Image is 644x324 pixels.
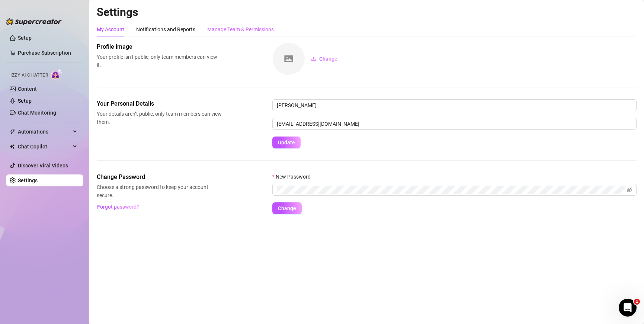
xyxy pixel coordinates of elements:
[619,299,637,317] iframe: Intercom live chat
[18,47,77,59] a: Purchase Subscription
[18,177,38,183] a: Settings
[97,42,222,51] span: Profile image
[51,69,63,80] img: AI Chatter
[97,201,139,213] button: Forgot password?
[18,110,56,116] a: Chat Monitoring
[18,35,32,41] a: Setup
[634,299,640,305] span: 1
[97,173,222,182] span: Change Password
[97,25,124,33] div: My Account
[97,99,222,108] span: Your Personal Details
[207,25,274,33] div: Manage Team & Permissions
[97,5,637,19] h2: Settings
[18,126,71,138] span: Automations
[272,173,315,181] label: New Password
[18,163,68,169] a: Discover Viral Videos
[277,186,625,194] input: New Password
[272,202,302,214] button: Change
[278,139,295,145] span: Update
[273,43,305,75] img: square-placeholder.png
[319,56,337,62] span: Change
[278,205,296,211] span: Change
[272,137,301,148] button: Update
[6,18,62,25] img: logo-BBDzfeDw.svg
[97,53,222,69] span: Your profile isn’t public, only team members can view it.
[311,56,316,61] span: upload
[97,183,222,199] span: Choose a strong password to keep your account secure.
[305,53,343,65] button: Change
[18,98,32,104] a: Setup
[97,110,222,126] span: Your details aren’t public, only team members can view them.
[10,144,15,149] img: Chat Copilot
[10,72,48,79] span: Izzy AI Chatter
[97,204,139,210] span: Forgot password?
[136,25,195,33] div: Notifications and Reports
[18,86,37,92] a: Content
[18,141,71,153] span: Chat Copilot
[272,99,637,111] input: Enter name
[627,187,632,192] span: eye-invisible
[10,129,16,135] span: thunderbolt
[272,118,637,130] input: Enter new email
